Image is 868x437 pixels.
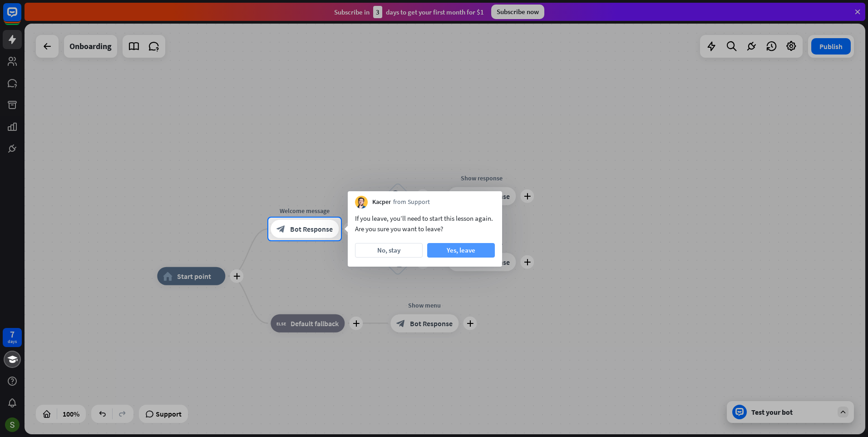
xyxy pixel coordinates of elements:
div: If you leave, you’ll need to start this lesson again. Are you sure you want to leave? [355,213,495,234]
span: Bot Response [290,224,333,233]
i: block_bot_response [276,224,286,233]
button: Yes, leave [427,243,495,258]
button: Open LiveChat chat widget [7,4,35,31]
span: from Support [393,198,430,207]
span: Kacper [372,198,391,207]
button: No, stay [355,243,423,258]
